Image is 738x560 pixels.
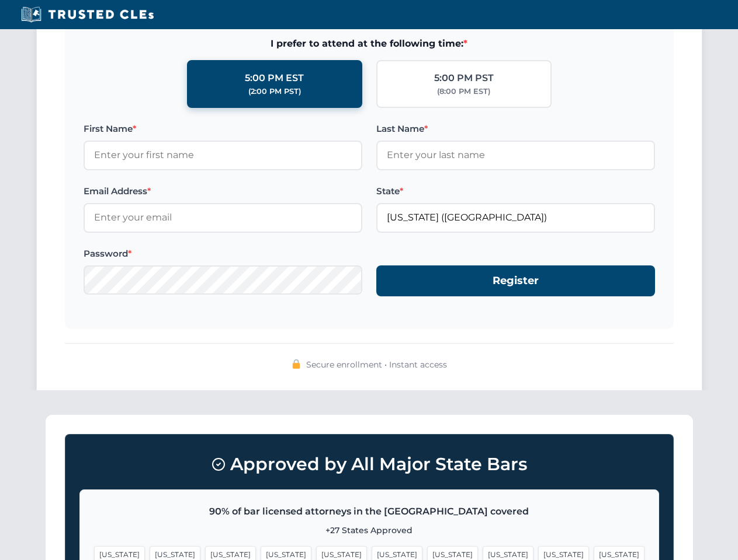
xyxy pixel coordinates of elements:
[84,122,362,136] label: First Name
[84,36,655,51] span: I prefer to attend at the following time:
[376,203,655,232] input: Florida (FL)
[79,449,659,480] h3: Approved by All Major State Bars
[376,265,655,296] button: Register
[84,141,362,170] input: Enter your first name
[84,203,362,232] input: Enter your email
[245,71,304,86] div: 5:00 PM EST
[94,524,645,537] p: +27 States Approved
[18,6,157,23] img: Trusted CLEs
[84,184,362,198] label: Email Address
[376,122,655,136] label: Last Name
[248,86,301,97] div: (2:00 PM PST)
[306,358,447,371] span: Secure enrollment • Instant access
[84,247,362,261] label: Password
[437,86,490,97] div: (8:00 PM EST)
[94,504,645,519] p: 90% of bar licensed attorneys in the [GEOGRAPHIC_DATA] covered
[376,184,655,198] label: State
[434,71,494,86] div: 5:00 PM PST
[376,141,655,170] input: Enter your last name
[292,359,301,369] img: 🔒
